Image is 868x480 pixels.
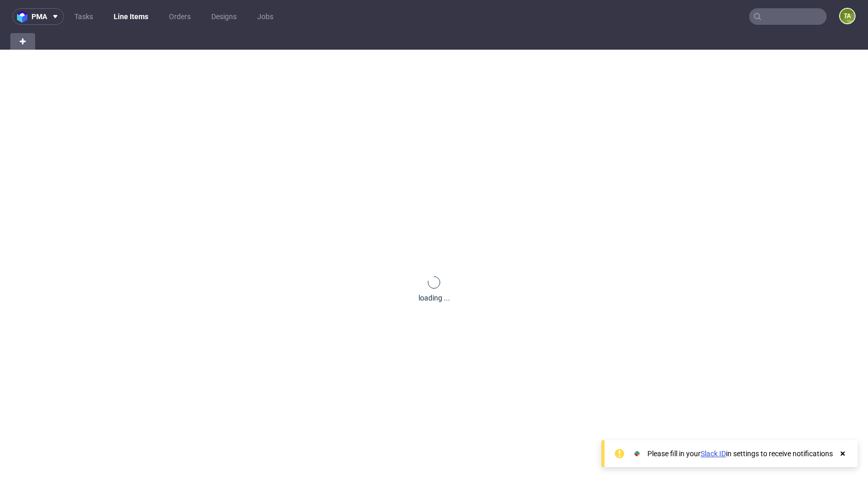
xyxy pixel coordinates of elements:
[647,448,833,459] div: Please fill in your in settings to receive notifications
[17,11,32,23] img: logo
[840,9,855,23] figcaption: TA
[163,8,197,25] a: Orders
[701,449,726,458] a: Slack ID
[68,8,99,25] a: Tasks
[107,8,154,25] a: Line Items
[251,8,280,25] a: Jobs
[12,8,64,25] button: pma
[205,8,243,25] a: Designs
[419,293,450,303] div: loading ...
[32,13,47,20] span: pma
[632,448,642,459] img: Slack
